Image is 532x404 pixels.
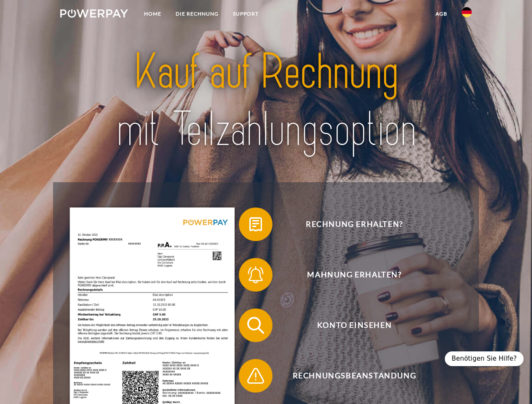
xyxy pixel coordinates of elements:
span: Rechnungsbeanstandung [251,359,457,393]
img: qb_bill.svg [245,214,266,235]
button: Rechnungsbeanstandung [239,359,458,393]
img: logo-powerpay-white.svg [60,9,128,18]
span: Mahnung erhalten? [251,258,457,292]
a: SUPPORT [226,6,266,21]
img: qb_search.svg [245,315,266,336]
button: Rechnung erhalten? [239,207,458,241]
span: Rechnung erhalten? [251,207,457,241]
a: DIE RECHNUNG [168,6,226,21]
img: de [462,7,472,17]
span: Konto einsehen [251,308,457,342]
a: Home [137,6,168,21]
button: Mahnung erhalten? [239,258,458,292]
div: Benötigen Sie Hilfe? [445,351,524,366]
button: Konto einsehen [239,308,458,342]
a: agb [428,6,454,21]
img: qb_bell.svg [245,264,266,285]
img: title-powerpay_de.svg [80,40,452,161]
img: qb_warning.svg [245,365,266,386]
